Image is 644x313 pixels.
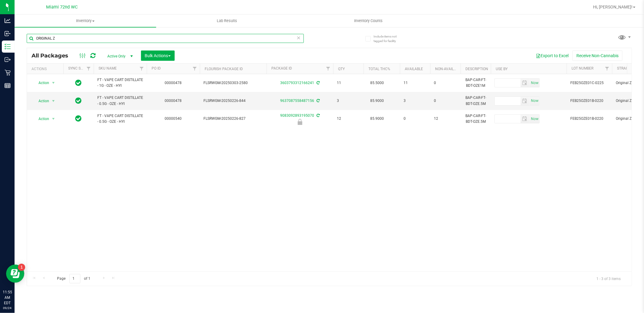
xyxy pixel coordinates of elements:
[5,18,11,24] inline-svg: Analytics
[617,66,629,70] a: Strain
[572,66,593,70] a: Lot Number
[145,53,171,58] span: Bulk Actions
[337,80,360,86] span: 11
[3,289,12,306] p: 11:55 AM EDT
[464,112,487,125] div: BAP-CAR-FT-BDT-OZE.5M
[464,77,487,89] div: BAP-CAR-FT-BDT-OZE1M
[97,113,143,125] span: FT - VAPE CART DISTILLATE - 0.5G - OZE - HYI
[3,306,12,310] p: 09/24
[374,34,404,43] span: Include items not tagged for facility
[496,67,508,71] a: Use By
[46,5,78,10] span: Miami 72nd WC
[75,114,82,123] span: In Sync
[346,18,391,24] span: Inventory Counts
[465,67,488,71] a: Description
[165,99,182,103] a: 00000478
[5,70,11,76] inline-svg: Retail
[405,67,423,71] a: Available
[529,115,539,123] span: select
[404,98,427,104] span: 3
[280,99,314,103] a: 9637087558487156
[50,79,57,87] span: select
[50,115,57,123] span: select
[203,116,263,122] span: FLSRWGM-20250226-827
[602,64,612,74] a: Filter
[75,79,82,87] span: In Sync
[97,95,143,106] span: FT - VAPE CART DISTILLATE - 0.5G - OZE - HYI
[593,5,632,9] span: Hi, [PERSON_NAME]!
[75,96,82,105] span: In Sync
[592,274,626,283] span: 1 - 3 of 3 items
[6,265,24,283] iframe: Resource center
[464,94,487,107] div: BAP-CAR-FT-BDT-OZE.5M
[266,119,334,125] div: Newly Received
[271,66,292,70] a: Package ID
[152,66,161,70] a: PO ID
[84,64,94,74] a: Filter
[337,98,360,104] span: 3
[316,113,320,118] span: Sync from Compliance System
[50,97,57,105] span: select
[529,79,539,87] span: select
[141,51,175,61] button: Bulk Actions
[165,81,182,85] a: 00000478
[298,15,439,27] a: Inventory Counts
[572,51,622,61] button: Receive Non-Cannabis
[99,66,117,70] a: SKU Name
[570,98,609,104] span: FEB25OZE01B-0220
[68,66,92,70] a: Sync Status
[570,80,609,86] span: FEB25OZE01C-0225
[529,96,540,105] span: Set Current date
[521,79,529,87] span: select
[434,98,457,104] span: 0
[33,115,49,123] span: Action
[97,77,143,89] span: FT - VAPE CART DISTILLATE - 1G - OZE - HYI
[367,96,387,105] span: 85.9000
[32,52,74,59] span: All Packages
[15,18,156,24] span: Inventory
[5,83,11,89] inline-svg: Reports
[280,113,314,118] a: 9083092893195070
[529,115,540,123] span: Set Current date
[529,79,540,87] span: Set Current date
[316,99,320,103] span: Sync from Compliance System
[367,79,387,87] span: 85.5000
[33,97,49,105] span: Action
[337,116,360,122] span: 12
[69,274,80,283] input: 1
[5,31,11,37] inline-svg: Inbound
[404,116,427,122] span: 0
[532,51,572,61] button: Export to Excel
[165,116,182,121] a: 00000540
[316,81,320,85] span: Sync from Compliance System
[434,116,457,122] span: 12
[33,79,49,87] span: Action
[156,15,298,27] a: Lab Results
[297,34,301,42] span: Clear
[521,115,529,123] span: select
[32,67,61,71] div: Actions
[338,67,345,71] a: Qty
[434,80,457,86] span: 0
[367,114,387,123] span: 85.9000
[529,97,539,105] span: select
[368,67,390,71] a: Total THC%
[570,116,609,122] span: FEB25OZE01B-0220
[203,80,263,86] span: FLSRWGM-20250303-2580
[435,67,462,71] a: Non-Available
[205,67,243,71] a: Flourish Package ID
[404,80,427,86] span: 11
[209,18,245,24] span: Lab Results
[5,44,11,50] inline-svg: Inventory
[521,97,529,105] span: select
[323,64,333,74] a: Filter
[15,15,156,27] a: Inventory
[203,98,263,104] span: FLSRWGM-20250226-844
[280,81,314,85] a: 3603793312166241
[18,264,25,271] iframe: Resource center unread badge
[52,274,96,283] span: Page of 1
[190,64,200,74] a: Filter
[137,64,147,74] a: Filter
[27,34,304,43] input: Search Package ID, Item Name, SKU, Lot or Part Number...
